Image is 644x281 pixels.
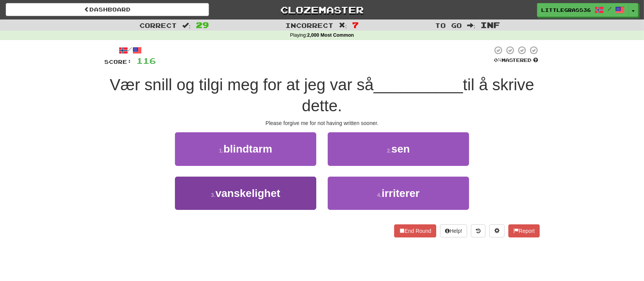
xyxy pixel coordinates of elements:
[492,57,540,64] div: Mastered
[182,22,191,29] span: :
[467,22,476,29] span: :
[6,3,209,16] a: Dashboard
[481,20,500,29] span: Inf
[215,187,280,199] span: vanskelighet
[219,148,223,154] small: 1 .
[392,143,410,155] span: sen
[508,224,540,237] button: Report
[352,20,359,29] span: 7
[339,22,347,29] span: :
[435,21,462,29] span: To go
[537,3,629,17] a: LittleGrass36 /
[440,224,467,237] button: Help!
[394,224,436,237] button: End Round
[175,177,316,210] button: 3.vanskelighet
[302,76,534,115] span: til å skrive dette.
[541,6,591,13] span: LittleGrass36
[211,192,215,198] small: 3 .
[387,148,392,154] small: 2 .
[104,45,156,55] div: /
[494,57,502,63] span: 0 %
[110,76,374,94] span: Vær snill og tilgi meg for at jeg var så
[374,76,463,94] span: __________
[175,132,316,166] button: 1.blindtarm
[307,32,354,38] strong: 2,000 Most Common
[104,119,540,127] div: Please forgive me for not having written sooner.
[377,192,382,198] small: 4 .
[285,21,333,29] span: Incorrect
[328,132,469,166] button: 2.sen
[608,6,612,11] span: /
[223,143,272,155] span: blindtarm
[382,187,420,199] span: irriterer
[104,58,132,65] span: Score:
[220,3,424,16] a: Clozemaster
[471,224,485,237] button: Round history (alt+y)
[328,177,469,210] button: 4.irriterer
[139,21,177,29] span: Correct
[196,20,209,29] span: 29
[136,56,156,65] span: 116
